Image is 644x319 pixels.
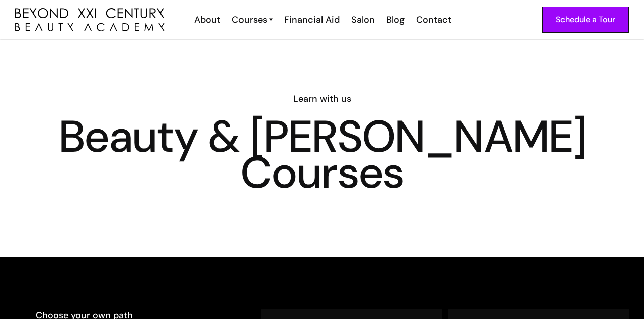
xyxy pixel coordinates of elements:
[188,13,225,26] a: About
[232,13,267,26] div: Courses
[15,118,629,191] h1: Beauty & [PERSON_NAME] Courses
[351,13,375,26] div: Salon
[556,13,615,26] div: Schedule a Tour
[380,13,410,26] a: Blog
[416,13,451,26] div: Contact
[194,13,220,26] div: About
[232,13,273,26] a: Courses
[15,8,165,32] a: home
[386,13,405,26] div: Blog
[15,92,629,105] h6: Learn with us
[410,13,456,26] a: Contact
[542,7,629,33] a: Schedule a Tour
[278,13,345,26] a: Financial Aid
[345,13,380,26] a: Salon
[15,8,165,32] img: beyond 21st century beauty academy logo
[284,13,340,26] div: Financial Aid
